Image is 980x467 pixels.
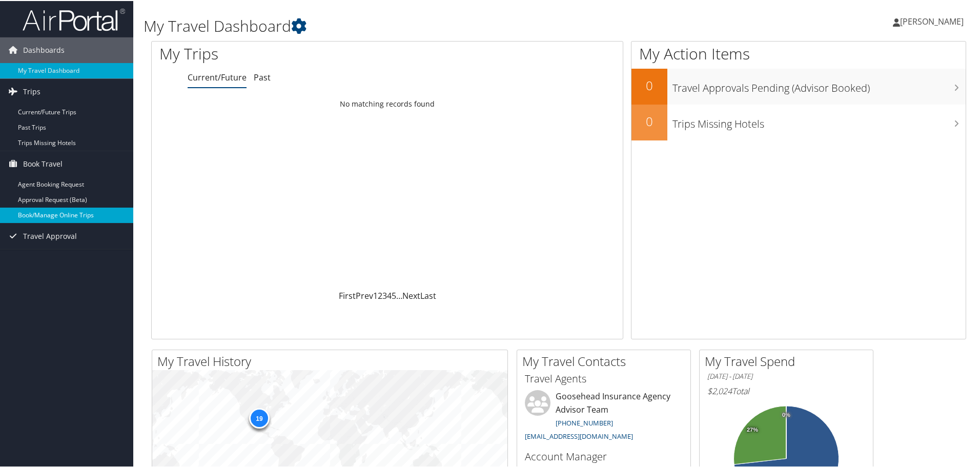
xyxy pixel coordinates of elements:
[373,289,378,300] a: 1
[23,78,40,104] span: Trips
[707,384,865,396] h6: Total
[631,112,667,129] h2: 0
[705,352,873,369] h2: My Travel Spend
[420,289,436,300] a: Last
[631,76,667,93] h2: 0
[525,431,633,440] a: [EMAIL_ADDRESS][DOMAIN_NAME]
[339,289,356,300] a: First
[157,352,507,369] h2: My Travel History
[382,289,387,300] a: 3
[672,111,966,130] h3: Trips Missing Hotels
[402,289,420,300] a: Next
[356,289,373,300] a: Prev
[782,411,790,417] tspan: 0%
[254,71,271,82] a: Past
[522,352,690,369] h2: My Travel Contacts
[396,289,402,300] span: …
[23,36,65,62] span: Dashboards
[23,150,63,176] span: Book Travel
[747,426,758,432] tspan: 27%
[23,7,125,31] img: airportal-logo.png
[556,417,613,427] a: [PHONE_NUMBER]
[525,371,683,385] h3: Travel Agents
[144,14,697,36] h1: My Travel Dashboard
[378,289,382,300] a: 2
[631,68,966,104] a: 0Travel Approvals Pending (Advisor Booked)
[159,42,419,64] h1: My Trips
[188,71,247,82] a: Current/Future
[392,289,396,300] a: 5
[900,15,964,26] span: [PERSON_NAME]
[520,389,688,444] li: Goosehead Insurance Agency Advisor Team
[893,5,974,36] a: [PERSON_NAME]
[707,371,865,380] h6: [DATE] - [DATE]
[672,75,966,94] h3: Travel Approvals Pending (Advisor Booked)
[152,94,623,112] td: No matching records found
[631,104,966,139] a: 0Trips Missing Hotels
[23,222,77,248] span: Travel Approval
[387,289,392,300] a: 4
[631,42,966,64] h1: My Action Items
[525,449,683,463] h3: Account Manager
[707,384,732,396] span: $2,024
[249,407,270,428] div: 19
